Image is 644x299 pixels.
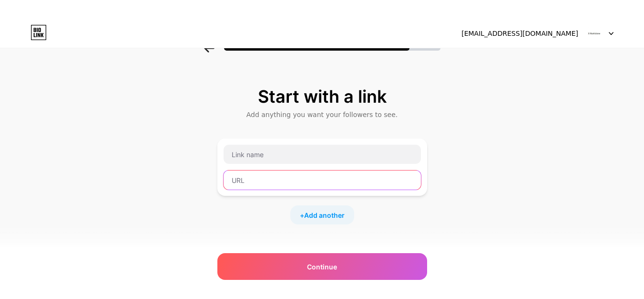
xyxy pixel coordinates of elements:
[304,210,345,220] span: Add another
[461,29,578,39] div: [EMAIL_ADDRESS][DOMAIN_NAME]
[217,247,427,257] div: Socials
[585,24,603,43] img: Cynthia Lee
[307,262,337,272] span: Continue
[290,205,354,224] div: +
[224,171,421,190] input: URL
[222,110,422,119] div: Add anything you want your followers to see.
[222,87,422,106] div: Start with a link
[224,145,421,164] input: Link name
